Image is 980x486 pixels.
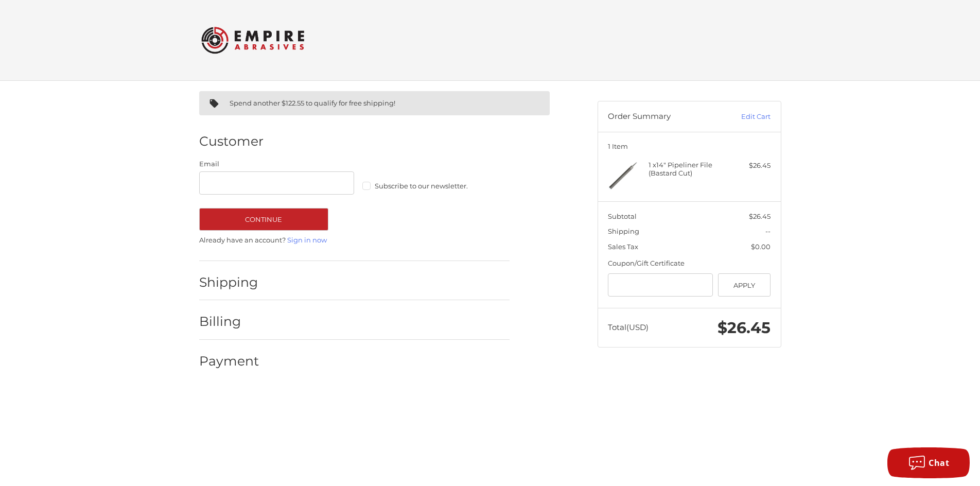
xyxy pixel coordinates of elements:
[749,212,771,220] span: $26.45
[887,447,970,478] button: Chat
[608,273,713,297] input: Gift Certificate or Coupon Code
[608,322,649,332] span: Total (USD)
[199,133,264,149] h2: Customer
[765,227,771,235] span: --
[751,242,771,251] span: $0.00
[719,112,771,122] a: Edit Cart
[929,457,949,468] span: Chat
[717,318,771,337] span: $26.45
[608,227,639,235] span: Shipping
[608,212,637,220] span: Subtotal
[199,314,259,329] h2: Billing
[608,242,638,251] span: Sales Tax
[608,142,771,150] h3: 1 Item
[649,161,727,178] h4: 1 x 14" Pipeliner File (Bastard Cut)
[201,20,304,60] img: Empire Abrasives
[199,274,259,290] h2: Shipping
[608,258,771,269] div: Coupon/Gift Certificate
[375,182,468,190] span: Subscribe to our newsletter.
[287,236,327,244] a: Sign in now
[199,353,259,369] h2: Payment
[199,159,355,169] label: Email
[718,273,771,297] button: Apply
[608,112,719,122] h3: Order Summary
[199,208,328,231] button: Continue
[730,161,771,171] div: $26.45
[199,235,510,246] p: Already have an account?
[230,99,395,107] span: Spend another $122.55 to qualify for free shipping!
